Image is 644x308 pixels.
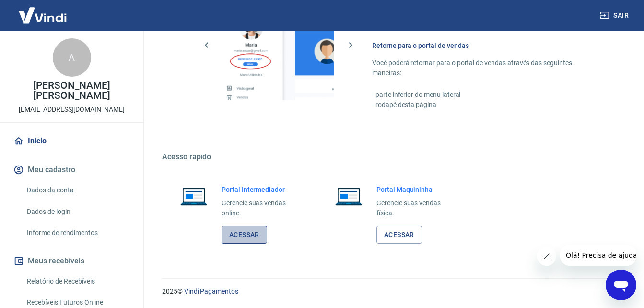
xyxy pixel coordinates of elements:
a: Dados da conta [23,180,132,200]
a: Acessar [222,226,267,244]
h5: Acesso rápido [162,152,621,162]
img: Imagem de um notebook aberto [174,185,214,208]
p: Você poderá retornar para o portal de vendas através das seguintes maneiras: [372,58,598,78]
p: [EMAIL_ADDRESS][DOMAIN_NAME] [19,105,125,115]
a: Informe de rendimentos [23,223,132,243]
p: - rodapé desta página [372,100,598,110]
div: A [53,38,91,77]
a: Acessar [376,226,422,244]
h6: Retorne para o portal de vendas [372,41,598,50]
img: Vindi [12,0,74,30]
p: - parte inferior do menu lateral [372,90,598,100]
button: Meu cadastro [12,159,132,180]
p: [PERSON_NAME] [PERSON_NAME] [8,81,136,101]
a: Dados de login [23,202,132,222]
h6: Portal Intermediador [222,185,300,194]
img: Imagem de um notebook aberto [328,185,369,208]
button: Sair [598,7,632,24]
a: Início [12,130,132,152]
h6: Portal Maquininha [376,185,455,194]
p: Gerencie suas vendas física. [376,198,455,218]
span: Olá! Precisa de ajuda? [6,7,81,14]
a: Relatório de Recebíveis [23,272,132,291]
iframe: Botão para abrir a janela de mensagens [606,270,636,300]
a: Vindi Pagamentos [184,287,238,295]
iframe: Fechar mensagem [537,247,556,266]
button: Meus recebíveis [12,250,132,272]
p: Gerencie suas vendas online. [222,198,300,218]
p: 2025 © [162,286,621,296]
iframe: Mensagem da empresa [560,245,636,266]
